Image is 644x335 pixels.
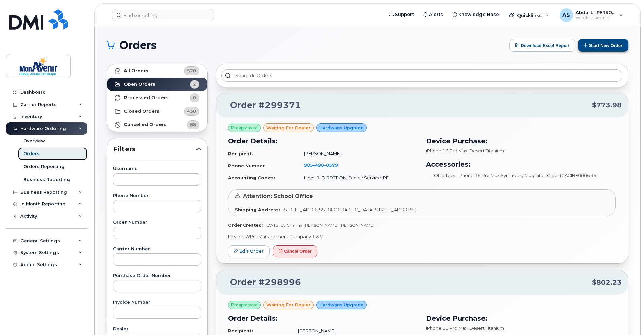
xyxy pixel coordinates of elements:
strong: Order Created: [228,223,263,228]
label: Purchase Order Number [113,274,201,278]
strong: Phone Number [228,163,265,168]
span: 905 [304,162,338,168]
span: 88 [190,121,196,128]
span: , Desert Titanium [467,148,504,153]
span: Hardware Upgrade [319,302,364,308]
h3: Accessories: [426,159,616,169]
h3: Order Details: [228,136,418,146]
strong: Accounting Codes: [228,175,275,180]
span: [STREET_ADDRESS][GEOGRAPHIC_DATA][STREET_ADDRESS] [283,207,418,212]
a: Open Orders2 [107,78,207,91]
a: Edit Order [228,245,270,258]
span: waiting for dealer [266,302,311,308]
label: Username [113,167,201,171]
h3: Device Purchase: [426,313,616,324]
a: Processed Orders0 [107,91,207,105]
strong: Recipient: [228,151,253,156]
span: 0 [193,94,196,101]
span: , Desert Titanium [467,325,504,331]
strong: Processed Orders [124,95,169,101]
strong: Recipient: [228,328,253,333]
p: Dealer: WPCI Management Company 1 & 2 [228,233,616,240]
label: Carrier Number [113,247,201,251]
button: Cancel Order [273,245,317,258]
h3: Device Purchase: [426,136,616,146]
span: 520 [187,67,196,74]
label: Order Number [113,220,201,225]
strong: Cancelled Orders [124,122,167,128]
td: [PERSON_NAME] [298,148,418,160]
input: Search in orders [221,69,622,82]
strong: Shipping Address: [235,207,280,212]
span: 430 [187,108,196,114]
td: Level 1: DIRECTION, Ecole / Service: PF [298,172,418,184]
span: $802.23 [592,278,622,287]
span: Preapproved [231,302,258,308]
button: Start New Order [578,39,628,52]
span: [DATE] by Chaima [PERSON_NAME] [PERSON_NAME] [265,223,374,228]
a: Order #298996 [222,276,301,288]
a: Order #299371 [222,99,301,111]
span: 2 [193,81,196,87]
span: waiting for dealer [266,124,311,131]
span: Preapproved [231,125,258,131]
span: Attention: School Office [243,193,313,199]
span: Hardware Upgrade [319,124,364,131]
span: iPhone 16 Pro Max [426,325,467,331]
span: Filters [113,144,196,154]
span: $773.98 [592,100,622,110]
a: Closed Orders430 [107,105,207,118]
li: Otterbox - iPhone 16 Pro Max Symmetry Magsafe - Clear (CACIBE000635) [426,172,616,179]
span: 0579 [324,162,338,168]
a: Cancelled Orders88 [107,118,207,132]
a: All Orders520 [107,64,207,78]
span: Orders [119,40,157,50]
strong: All Orders [124,68,148,74]
button: Download Excel Report [509,39,575,52]
span: iPhone 16 Pro Max [426,148,467,153]
h3: Order Details: [228,313,418,324]
span: 490 [313,162,324,168]
label: Phone Number [113,194,201,198]
strong: Open Orders [124,82,155,87]
label: Invoice Number [113,300,201,305]
a: 9054900579 [304,162,346,168]
strong: Closed Orders [124,109,159,114]
label: Dealer [113,327,201,331]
